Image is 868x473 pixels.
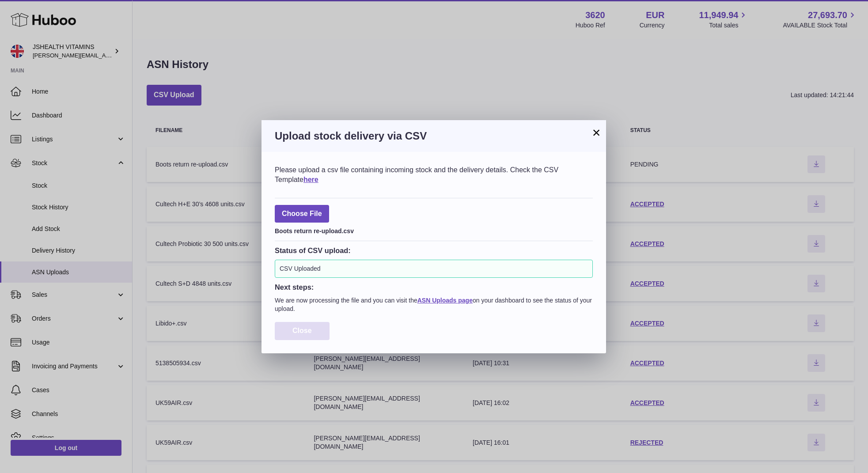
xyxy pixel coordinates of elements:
[275,205,329,223] span: Choose File
[591,127,602,138] button: ×
[303,176,318,183] a: here
[417,297,473,304] a: ASN Uploads page
[275,225,593,235] div: Boots return re-upload.csv
[275,129,593,143] h3: Upload stock delivery via CSV
[275,246,593,255] h3: Status of CSV upload:
[275,296,593,313] p: We are now processing the file and you can visit the on your dashboard to see the status of your ...
[275,260,593,278] div: CSV Uploaded
[275,322,330,340] button: Close
[292,327,312,334] span: Close
[275,165,593,184] div: Please upload a csv file containing incoming stock and the delivery details. Check the CSV Template
[275,282,593,292] h3: Next steps:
